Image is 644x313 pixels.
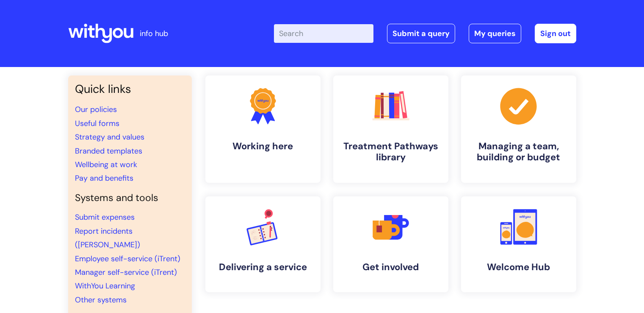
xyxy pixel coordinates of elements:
a: Our policies [75,104,117,115]
a: Wellbeing at work [75,159,137,170]
h4: Working here [212,141,314,152]
a: Manager self-service (iTrent) [75,267,177,277]
a: WithYou Learning [75,281,135,291]
a: Sign out [535,24,576,43]
a: Treatment Pathways library [333,75,448,183]
h4: Systems and tools [75,192,185,204]
a: Welcome Hub [461,196,576,292]
input: Search [274,24,373,43]
a: Working here [205,75,321,183]
h3: Quick links [75,82,185,96]
div: | - [274,24,576,43]
a: Get involved [333,196,448,292]
a: Useful forms [75,118,119,129]
h4: Get involved [340,262,442,273]
h4: Welcome Hub [468,262,569,273]
a: Report incidents ([PERSON_NAME]) [75,226,140,250]
a: Branded templates [75,146,142,156]
a: Delivering a service [205,196,321,292]
a: My queries [469,24,521,43]
p: info hub [140,27,168,40]
a: Employee self-service (iTrent) [75,254,180,264]
h4: Managing a team, building or budget [468,141,569,163]
h4: Treatment Pathways library [340,141,442,163]
a: Other systems [75,295,127,305]
a: Pay and benefits [75,173,133,183]
a: Submit a query [387,24,455,43]
h4: Delivering a service [212,262,314,273]
a: Managing a team, building or budget [461,75,576,183]
a: Submit expenses [75,212,135,222]
a: Strategy and values [75,132,144,142]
